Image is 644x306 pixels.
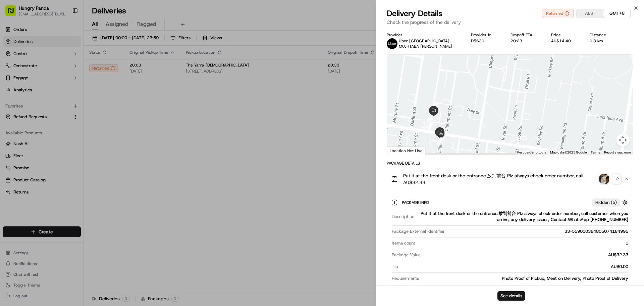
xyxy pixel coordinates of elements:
[114,66,122,74] button: Start new chat
[7,64,19,76] img: 1736555255976-a54dd68f-1ca7-489b-9aae-adbdc363a1c4
[517,150,546,155] button: Keyboard shortcuts
[30,71,92,76] div: We're available if you need us!
[13,123,19,128] img: 1736555255976-a54dd68f-1ca7-489b-9aae-adbdc363a1c4
[389,146,411,155] a: Open this area in Google Maps (opens a new window)
[591,150,600,154] a: Terms (opens in new tab)
[497,291,525,301] button: See details
[403,172,597,179] span: Put it at the front desk or the entrance.放到前台 Plz always check order number, call customer when y...
[67,167,81,172] span: Pylon
[438,130,447,139] div: 5
[471,32,499,38] div: Provider Id
[387,8,442,19] span: Delivery Details
[604,150,631,154] a: Report a map error
[392,240,415,246] span: Items count
[551,38,579,44] div: AU$14.40
[56,122,58,128] span: •
[511,32,540,38] div: Dropoff ETA
[13,150,51,157] span: Knowledge Base
[26,104,42,110] span: 9月17日
[7,151,12,156] div: 📗
[403,179,597,186] span: AU$32.33
[616,133,630,147] button: Map camera controls
[599,174,621,184] button: photo_proof_of_pickup image+2
[417,211,628,223] div: Put it at the front desk or the entrance.放到前台 Plz always check order number, call customer when y...
[387,190,633,294] div: Put it at the front desk or the entrance.放到前台 Plz always check order number, call customer when y...
[577,9,603,18] button: AEST
[471,38,484,44] button: D5630
[387,38,397,49] img: uber-new-logo.jpeg
[511,38,540,44] div: 20:23
[423,252,628,258] div: AU$32.33
[387,146,426,155] div: Location Not Live
[4,147,54,160] a: 📗Knowledge Base
[550,150,587,154] span: Map data ©2025 Google
[7,27,122,38] p: Welcome 👋
[7,87,45,93] div: Past conversations
[429,102,438,111] div: 6
[21,122,54,128] span: [PERSON_NAME]
[387,161,633,166] div: Package Details
[57,151,62,156] div: 💻
[63,150,108,157] span: API Documentation
[389,146,411,155] img: Google
[418,240,628,246] div: 1
[399,44,452,49] span: MUJHTABA [PERSON_NAME]
[7,7,20,20] img: Nash
[54,147,110,160] a: 💻API Documentation
[392,252,421,258] span: Package Value
[392,228,445,234] span: Package External Identifier
[104,86,122,94] button: See all
[401,264,628,270] div: AU$0.00
[30,64,110,71] div: Start new chat
[47,166,81,172] a: Powered byPylon
[595,200,617,206] span: Hidden ( 5 )
[387,168,633,190] button: Put it at the front desk or the entrance.放到前台 Plz always check order number, call customer when y...
[392,275,419,281] span: Requirements
[22,104,24,110] span: •
[7,116,17,127] img: Asif Zaman Khan
[447,228,628,234] div: 33-559010324805074184995
[592,198,629,207] button: Hidden (5)
[548,147,557,156] div: 2
[542,9,574,18] button: Returned
[611,174,621,184] div: + 2
[427,113,436,122] div: 9
[387,32,460,38] div: Provider
[599,174,609,184] img: photo_proof_of_pickup image
[427,121,435,129] div: 10
[14,64,26,76] img: 8016278978528_b943e370aa5ada12b00a_72.png
[402,200,430,205] span: Package Info
[603,9,630,18] button: GMT+8
[387,19,633,26] p: Check the progress of the delivery
[551,32,579,38] div: Price
[392,214,414,220] span: Description
[437,136,445,144] div: 4
[590,32,614,38] div: Distance
[590,38,614,44] div: 0.8 km
[422,275,628,281] div: Photo Proof of Pickup, Meet on Delivery, Photo Proof of Delivery
[392,264,398,270] span: Tip
[17,43,121,50] input: Got a question? Start typing here...
[399,38,452,44] p: Uber [GEOGRAPHIC_DATA]
[59,122,75,128] span: 8月27日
